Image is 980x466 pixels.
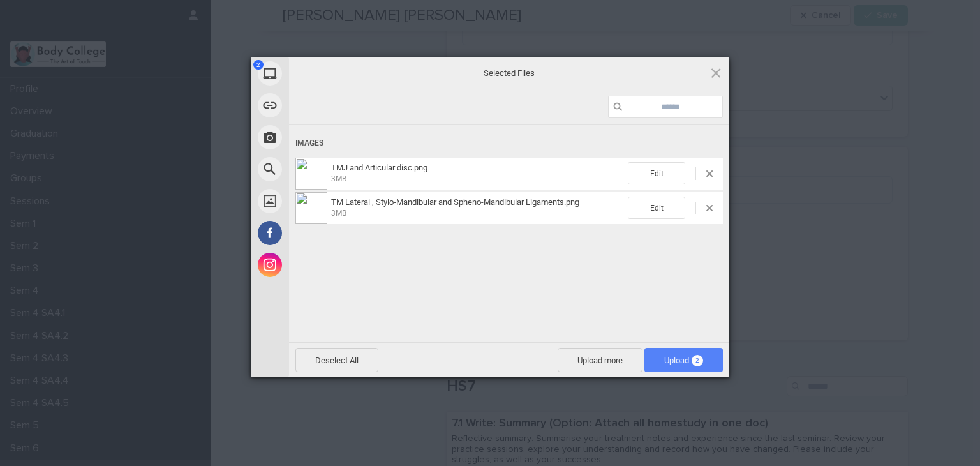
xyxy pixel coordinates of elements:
[327,197,628,218] span: TM Lateral , Stylo-Mandibular and Spheno-Mandibular Ligaments.png
[692,355,703,366] span: 2
[251,121,404,153] div: Take Photo
[251,217,404,249] div: Facebook
[295,132,723,155] div: Images
[253,60,264,70] span: 2
[251,185,404,217] div: Unsplash
[295,348,378,372] span: Deselect All
[331,197,579,207] span: TM Lateral , Stylo-Mandibular and Spheno-Mandibular Ligaments.png
[251,57,404,89] div: My Device
[709,66,723,80] span: Click here or hit ESC to close picker
[331,174,346,183] span: 3MB
[327,163,628,184] span: TMJ and Articular disc.png
[251,89,404,121] div: Link (URL)
[644,348,723,372] span: Upload
[331,163,427,172] span: TMJ and Articular disc.png
[295,158,327,190] img: 5334a37f-2bf8-4331-8b40-a5d0ebc03882
[382,68,637,79] span: Selected Files
[295,192,327,224] img: 85de5037-aae0-4015-9ea8-b9d4e09ce948
[664,356,703,365] span: Upload
[251,153,404,185] div: Web Search
[628,197,685,219] span: Edit
[628,162,685,184] span: Edit
[558,348,642,372] span: Upload more
[331,209,346,218] span: 3MB
[251,249,404,281] div: Instagram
